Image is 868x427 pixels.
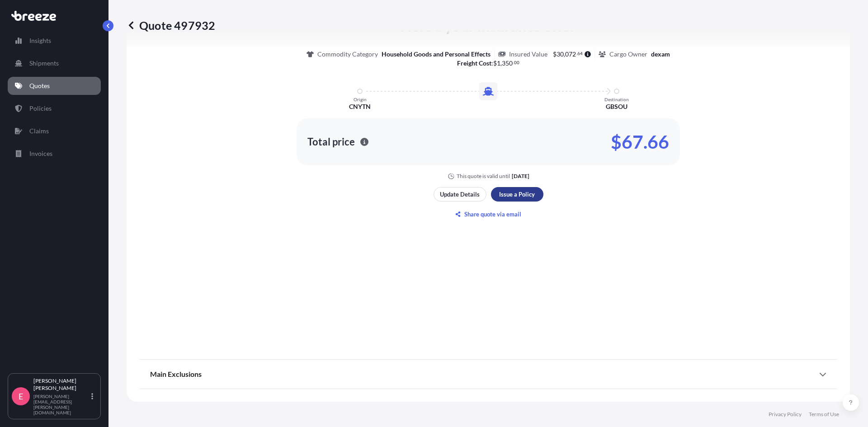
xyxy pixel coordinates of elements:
span: 350 [502,60,513,66]
p: [DATE] [512,173,529,180]
span: $ [553,51,557,57]
b: Freight Cost [457,59,491,67]
p: [PERSON_NAME][EMAIL_ADDRESS][PERSON_NAME][DOMAIN_NAME] [33,394,90,415]
a: Invoices [8,145,101,163]
p: : [457,59,520,68]
p: dexam [651,50,670,59]
p: Insured Value [509,50,547,59]
p: Update Details [440,190,480,199]
span: E [19,392,23,401]
span: 072 [565,51,576,57]
p: CNYTN [349,102,371,111]
a: Terms of Use [809,411,839,418]
span: 30 [557,51,564,57]
p: [PERSON_NAME] [PERSON_NAME] [33,377,90,392]
p: Invoices [29,149,52,158]
p: Claims [29,127,49,136]
div: Main Exclusions [150,363,826,385]
p: Share quote via email [464,210,521,219]
span: Main Exclusions [150,370,202,379]
a: Shipments [8,54,101,72]
p: Origin [354,97,367,102]
a: Claims [8,122,101,140]
a: Insights [8,32,101,50]
button: Share quote via email [434,207,543,221]
p: Household Goods and Personal Effects [382,50,491,59]
span: , [500,60,502,66]
a: Policies [8,99,101,117]
a: Privacy Policy [769,411,802,418]
p: Insights [29,36,51,45]
a: Quotes [8,77,101,95]
span: . [576,52,577,55]
p: Issue a Policy [499,190,535,199]
span: 1 [497,60,500,66]
span: . [513,61,514,64]
p: Quote 497932 [127,18,215,33]
p: Cargo Owner [609,50,647,59]
p: Commodity Category [317,50,378,59]
p: Shipments [29,59,59,68]
span: 64 [577,52,583,55]
span: , [564,51,565,57]
span: $ [493,60,497,66]
p: GBSOU [606,102,627,111]
p: $67.66 [611,135,669,149]
p: Total price [307,137,355,146]
p: Destination [604,97,629,102]
button: Update Details [434,187,486,202]
button: Issue a Policy [491,187,543,202]
p: Quotes [29,81,50,90]
span: 00 [514,61,519,64]
p: This quote is valid until [457,173,510,180]
p: Policies [29,104,52,113]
